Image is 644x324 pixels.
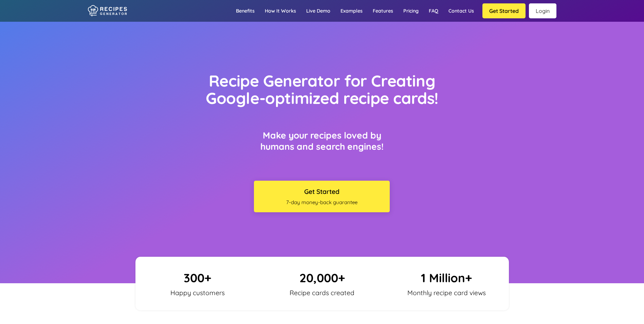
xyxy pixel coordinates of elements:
[254,130,390,152] h3: Make your recipes loved by humans and search engines!
[254,181,390,212] button: Get Started7-day money-back guarantee
[141,270,255,285] p: 300+
[260,1,301,21] a: How it works
[401,289,492,297] p: Monthly recipe card views
[152,289,243,297] p: Happy customers
[529,3,556,18] a: Login
[257,199,386,205] span: 7-day money-back guarantee
[398,1,424,21] a: Pricing
[443,1,479,21] a: Contact us
[265,270,379,285] p: 20,000+
[368,1,398,21] a: Features
[231,1,260,21] a: Benefits
[276,289,368,297] p: Recipe cards created
[424,1,443,21] a: FAQ
[190,72,454,107] h1: Recipe Generator for Creating Google-optimized recipe cards!
[335,1,368,21] a: Examples
[482,3,526,18] button: Get Started
[389,270,504,285] p: 1 Million+
[301,1,335,21] a: Live demo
